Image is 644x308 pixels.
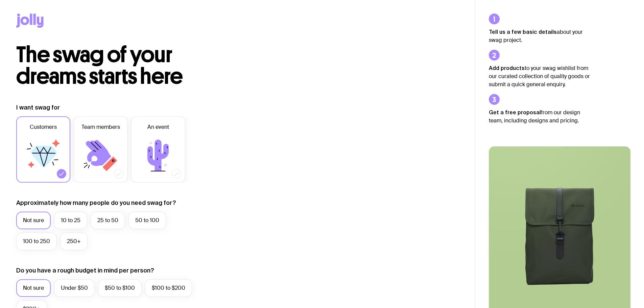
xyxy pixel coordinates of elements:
[16,233,57,250] label: 100 to 250
[489,28,590,44] p: about your swag project.
[81,123,120,131] span: Team members
[16,266,154,275] label: Do you have a rough budget in mind per person?
[16,199,176,207] label: Approximately how many people do you need swag for?
[30,123,57,131] span: Customers
[489,29,557,35] strong: Tell us a few basic details
[60,233,88,250] label: 250+
[16,212,51,229] label: Not sure
[128,212,166,229] label: 50 to 100
[489,109,541,115] strong: Get a free proposal
[16,103,60,112] label: I want swag for
[489,64,590,89] p: to your swag wishlist from our curated collection of quality goods or submit a quick general enqu...
[489,108,590,125] p: from our design team, including designs and pricing.
[16,41,183,90] span: The swag of your dreams starts here
[489,65,525,71] strong: Add products
[91,212,125,229] label: 25 to 50
[147,123,169,131] span: An event
[54,279,95,297] label: Under $50
[98,279,142,297] label: $50 to $100
[16,279,51,297] label: Not sure
[145,279,192,297] label: $100 to $200
[54,212,87,229] label: 10 to 25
